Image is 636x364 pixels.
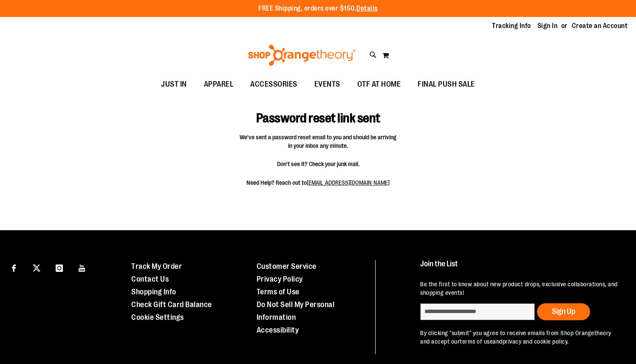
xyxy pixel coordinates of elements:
[314,75,340,94] span: EVENTS
[131,288,176,296] a: Shopping Info
[503,338,569,345] a: privacy and cookie policy.
[257,262,317,271] a: Customer Service
[257,288,300,296] a: Terms of Use
[250,75,297,94] span: ACCESSORIES
[420,303,535,320] input: enter email
[257,300,335,322] a: Do Not Sell My Personal Information
[131,313,184,322] a: Cookie Settings
[131,300,212,309] a: Check Gift Card Balance
[572,21,628,31] a: Create an Account
[247,45,357,66] img: Shop Orangetheory
[131,262,182,271] a: Track My Order
[240,133,397,150] span: We've sent a password reset email to you and should be arriving in your inbox any minute.
[52,260,67,275] a: Visit our Instagram page
[258,4,378,14] p: FREE Shipping, orders over $150.
[195,75,242,94] a: APPAREL
[153,75,195,94] a: JUST IN
[409,75,483,94] a: FINAL PUSH SALE
[537,303,590,320] button: Sign Up
[219,99,417,126] h1: Password reset link sent
[204,75,234,94] span: APPAREL
[356,5,378,12] a: Details
[29,260,44,275] a: Visit our X page
[357,75,401,94] span: OTF AT HOME
[161,75,187,94] span: JUST IN
[552,307,575,316] span: Sign Up
[420,280,619,297] p: Be the first to know about new product drops, exclusive collaborations, and shopping events!
[257,326,299,334] a: Accessibility
[75,260,90,275] a: Visit our Youtube page
[418,75,475,94] span: FINAL PUSH SALE
[420,260,619,276] h4: Join the List
[242,75,306,94] a: ACCESSORIES
[420,329,619,346] p: By clicking "submit" you agree to receive emails from Shop Orangetheory and accept our and
[537,21,558,31] a: Sign In
[460,338,493,345] a: terms of use
[131,275,169,283] a: Contact Us
[240,160,397,168] span: Don't see it? Check your junk mail.
[240,178,397,187] span: Need Help? Reach out to
[257,275,303,283] a: Privacy Policy
[33,264,40,272] img: Twitter
[492,21,531,31] a: Tracking Info
[349,75,410,94] a: OTF AT HOME
[307,179,390,186] a: [EMAIL_ADDRESS][DOMAIN_NAME]
[6,260,21,275] a: Visit our Facebook page
[306,75,349,94] a: EVENTS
